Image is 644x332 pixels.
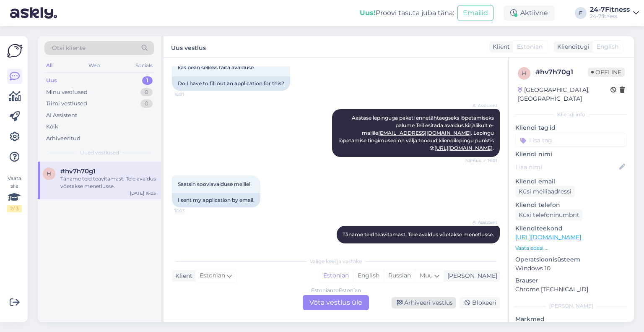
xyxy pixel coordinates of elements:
div: Russian [384,269,415,282]
div: 24-7Fitness [590,6,630,13]
input: Lisa tag [515,134,627,146]
button: Emailid [457,5,493,21]
p: Kliendi telefon [515,201,627,209]
div: Võta vestlus üle [303,295,369,310]
div: # hv7h70g1 [535,67,588,77]
div: Valige keel ja vastake [172,258,500,265]
p: Kliendi email [515,177,627,186]
div: Täname teid teavitamast. Teie avaldus võetakse menetlusse. [60,175,156,190]
p: Kliendi tag'id [515,123,627,132]
span: AI Assistent [466,102,497,109]
div: Klienditugi [554,42,589,51]
span: #hv7h70g1 [60,167,96,175]
div: Do I have to fill out an application for this? [172,76,290,91]
div: [PERSON_NAME] [515,302,627,310]
div: Arhiveeri vestlus [392,297,456,308]
span: AI Assistent [466,219,497,225]
span: kas pean selleks täita avalduse [178,64,254,71]
a: [URL][DOMAIN_NAME] [515,233,581,241]
div: Estonian to Estonian [311,287,361,294]
div: 0 [140,99,153,108]
img: Askly Logo [7,43,23,59]
span: Offline [588,68,625,77]
div: 24-7fitness [590,13,630,20]
div: Uus [46,76,57,85]
a: [EMAIL_ADDRESS][DOMAIN_NAME] [378,130,471,136]
a: 24-7Fitness24-7fitness [590,6,639,20]
p: Chrome [TECHNICAL_ID] [515,285,627,294]
label: Uus vestlus [171,41,206,52]
div: Vaata siia [7,175,22,212]
div: [PERSON_NAME] [444,272,497,280]
div: Kõik [46,123,58,131]
div: Kliendi info [515,111,627,118]
span: h [522,70,526,76]
div: I sent my application by email. [172,193,260,207]
a: [URL][DOMAIN_NAME] [434,145,493,151]
div: AI Assistent [46,111,77,120]
span: h [47,170,51,177]
div: Minu vestlused [46,88,88,97]
div: Küsi telefoninumbrit [515,209,583,221]
div: Socials [134,60,154,71]
div: [GEOGRAPHIC_DATA], [GEOGRAPHIC_DATA] [518,86,610,103]
p: Klienditeekond [515,224,627,233]
span: 16:03 [466,244,497,250]
span: Muu [420,272,433,279]
div: All [44,60,54,71]
div: Proovi tasuta juba täna: [360,8,454,18]
div: Web [87,60,101,71]
span: Täname teid teavitamast. Teie avaldus võetakse menetlusse. [343,231,494,238]
div: Blokeeri [460,297,500,308]
span: Estonian [200,271,225,280]
span: Estonian [517,42,543,51]
div: Estonian [319,269,353,282]
span: 16:01 [174,91,206,97]
div: Klient [489,42,510,51]
p: Windows 10 [515,264,627,273]
div: Arhiveeritud [46,134,80,143]
span: Nähtud ✓ 16:01 [465,157,497,164]
p: Märkmed [515,315,627,324]
span: Otsi kliente [52,44,86,52]
div: [DATE] 16:03 [130,190,156,196]
p: Operatsioonisüsteem [515,255,627,264]
div: Tiimi vestlused [46,99,87,108]
div: Aktiivne [504,5,555,21]
div: F [575,7,587,19]
b: Uus! [360,9,376,17]
div: 1 [142,76,153,85]
p: Brauser [515,276,627,285]
input: Lisa nimi [516,162,618,172]
span: Uued vestlused [80,149,119,157]
p: Vaata edasi ... [515,244,627,252]
div: Klient [172,272,192,280]
div: 2 / 3 [7,205,22,212]
span: English [597,42,618,51]
span: Saatsin sooviavalduse meiliel [178,181,250,187]
div: Küsi meiliaadressi [515,186,575,197]
div: 0 [140,88,153,97]
span: 16:03 [174,208,206,214]
p: Kliendi nimi [515,150,627,159]
span: Aastase lepinguga paketi ennetähtaegseks lõpetamiseks palume Teil esitada avaldus kirjalikult e-m... [338,115,495,151]
div: English [353,269,384,282]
